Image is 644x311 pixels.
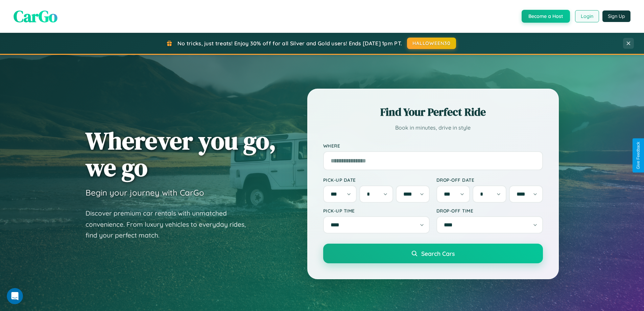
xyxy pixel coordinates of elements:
[323,105,543,119] h2: Find Your Perfect Ride
[86,208,255,241] p: Discover premium car rentals with unmatched convenience. From luxury vehicles to everyday rides, ...
[7,288,23,304] iframe: Intercom live chat
[436,177,543,183] label: Drop-off Date
[177,40,402,47] span: No tricks, just treats! Enjoy 30% off for all Silver and Gold users! Ends [DATE] 1pm PT.
[636,142,641,169] div: Give Feedback
[421,250,455,257] span: Search Cars
[86,187,204,198] h3: Begin your journey with CarGo
[14,5,57,27] span: CarGo
[323,143,543,149] label: Where
[407,38,456,49] button: HALLOWEEN30
[323,208,430,214] label: Pick-up Time
[86,127,276,181] h1: Wherever you go, we go
[323,177,430,183] label: Pick-up Date
[323,244,543,263] button: Search Cars
[522,10,570,23] button: Become a Host
[602,10,630,22] button: Sign Up
[323,123,543,133] p: Book in minutes, drive in style
[436,208,543,214] label: Drop-off Time
[575,10,599,22] button: Login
